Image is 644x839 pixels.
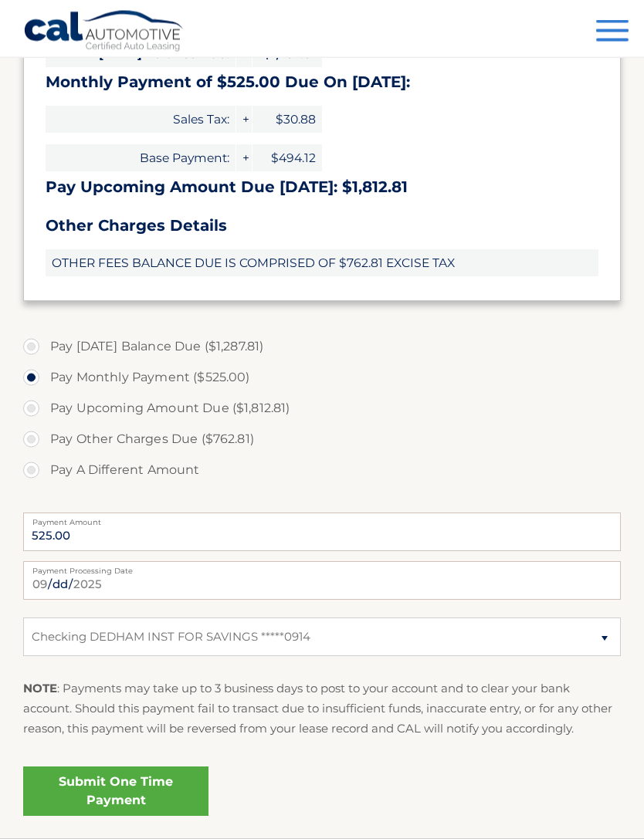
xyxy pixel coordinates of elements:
[23,455,621,486] label: Pay A Different Amount
[46,107,236,134] span: Sales Tax:
[23,562,621,600] input: Payment Date
[236,145,252,172] span: +
[23,394,621,425] label: Pay Upcoming Amount Due ($1,812.81)
[23,513,621,552] input: Payment Amount
[23,562,621,574] label: Payment Processing Date
[596,20,629,46] button: Menu
[23,513,621,526] label: Payment Amount
[23,332,621,363] label: Pay [DATE] Balance Due ($1,287.81)
[23,425,621,455] label: Pay Other Charges Due ($762.81)
[46,250,598,277] span: OTHER FEES BALANCE DUE IS COMPRISED OF $762.81 EXCISE TAX
[23,679,621,740] p: : Payments may take up to 3 business days to post to your account and to clear your bank account....
[46,178,598,198] h3: Pay Upcoming Amount Due [DATE]: $1,812.81
[46,73,598,93] h3: Monthly Payment of $525.00 Due On [DATE]:
[23,363,621,394] label: Pay Monthly Payment ($525.00)
[236,107,252,134] span: +
[23,767,208,817] a: Submit One Time Payment
[23,10,185,55] a: Cal Automotive
[23,682,57,696] strong: NOTE
[253,107,322,134] span: $30.88
[46,145,236,172] span: Base Payment:
[46,217,598,236] h3: Other Charges Details
[253,145,322,172] span: $494.12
